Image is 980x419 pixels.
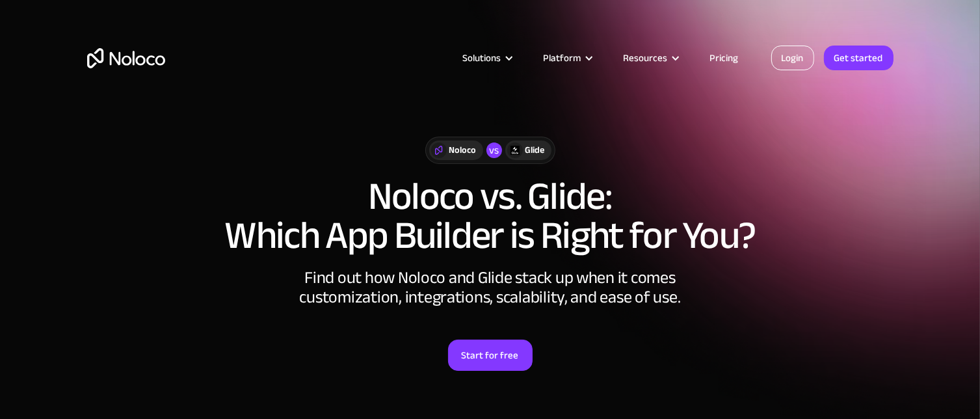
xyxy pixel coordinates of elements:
[87,48,165,68] a: home
[463,49,501,66] div: Solutions
[447,49,527,66] div: Solutions
[527,49,607,66] div: Platform
[295,268,685,307] div: Find out how Noloco and Glide stack up when it comes customization, integrations, scalability, an...
[544,49,581,66] div: Platform
[486,142,502,158] div: vs
[525,143,545,157] div: Glide
[824,46,894,70] a: Get started
[694,49,755,66] a: Pricing
[448,340,533,371] a: Start for free
[771,46,814,70] a: Login
[449,143,477,157] div: Noloco
[624,49,668,66] div: Resources
[87,177,894,255] h1: Noloco vs. Glide: Which App Builder is Right for You?
[607,49,694,66] div: Resources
